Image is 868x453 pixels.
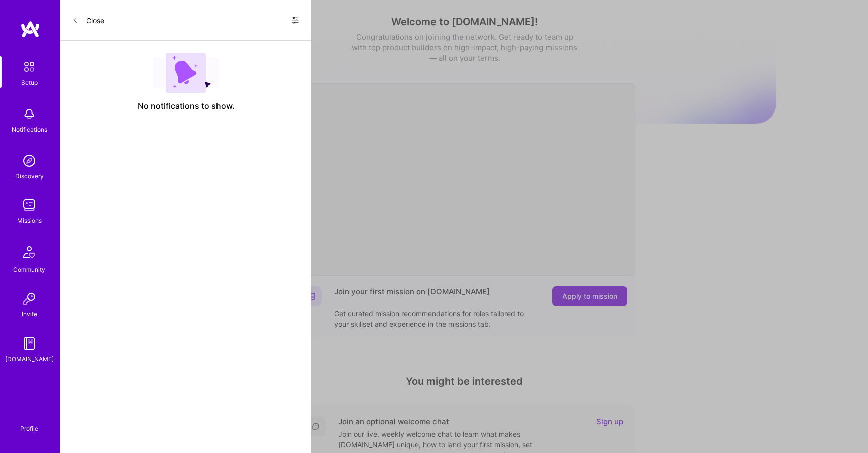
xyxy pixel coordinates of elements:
[19,289,39,309] img: Invite
[17,215,42,226] div: Missions
[19,104,39,124] img: bell
[20,423,38,433] div: Profile
[138,101,235,111] span: No notifications to show.
[72,12,104,28] button: Close
[20,20,40,38] img: logo
[153,53,219,93] img: empty
[12,124,47,135] div: Notifications
[5,354,54,364] div: [DOMAIN_NAME]
[17,413,42,433] a: Profile
[19,195,39,215] img: teamwork
[19,151,39,171] img: discovery
[22,309,37,319] div: Invite
[21,77,38,88] div: Setup
[13,264,45,275] div: Community
[19,333,39,354] img: guide book
[19,56,40,77] img: setup
[15,171,44,181] div: Discovery
[17,240,41,264] img: Community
